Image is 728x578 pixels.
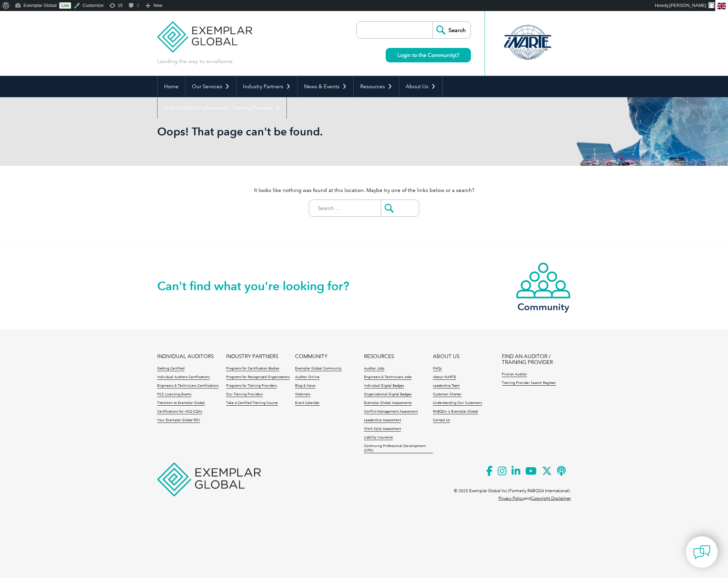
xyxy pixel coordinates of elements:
input: Search [433,22,471,38]
a: Engineers & Technicians Certifications [157,384,219,388]
a: Individual Auditors Certifications [157,375,210,380]
a: RESOURCES [364,354,394,359]
a: About Us [399,76,442,97]
h3: Community [516,303,571,311]
a: INDUSTRY PARTNERS [226,354,278,359]
a: Take a Certified Training Course [226,401,278,406]
a: Work Style Assessment [364,427,401,432]
a: RABQSA is Exemplar Global [433,409,478,414]
p: © 2025 Exemplar Global Inc (Formerly RABQSA International). [454,487,571,495]
a: Our Services [185,76,236,97]
img: Exemplar Global [157,11,252,52]
a: Industry Partners [236,76,297,97]
a: Copyright Disclaimer [531,496,571,501]
a: INDIVIDUAL AUDITORS [157,354,214,359]
a: Auditor Jobs [364,366,384,371]
a: Blog & News [295,384,315,388]
a: Resources [354,76,399,97]
a: ABOUT US [433,354,459,359]
img: icon-community.webp [516,262,571,299]
a: Leadership Team [433,384,460,388]
a: Leadership Assessment [364,418,401,423]
a: Find an Auditor [502,372,527,377]
a: Conflict Management Assessment [364,409,418,414]
a: Customer Charter [433,392,462,397]
a: Live [59,2,71,9]
a: Training Provider Search Register [502,381,556,386]
a: Community [516,262,571,311]
a: Exemplar Global Assessments [364,401,412,406]
span: [PERSON_NAME] [669,3,706,8]
a: Certifications for ASQ CQAs [157,409,202,414]
a: FCC Licensing Exams [157,392,191,397]
a: Exemplar Global Community [295,366,342,371]
img: contact-chat.png [693,544,710,561]
a: News & Events [297,76,353,97]
a: Programs for Recognized Organizations [226,375,290,380]
a: Contact Us [433,418,450,423]
a: Individual Digital Badges [364,384,404,388]
a: Transition to Exemplar Global [157,401,205,406]
a: COMMUNITY [295,354,327,359]
a: About iNARTE [433,375,456,380]
a: Getting Certified [157,366,184,371]
a: Home [158,76,185,97]
a: Continuing Professional Development (CPD) [364,444,433,453]
a: Programs for Certification Bodies [226,366,279,371]
p: and [498,495,571,502]
h1: Oops! That page can't be found. [157,125,422,138]
img: Exemplar Global [157,463,261,496]
a: FAQs [433,366,442,371]
a: Login to the Community [386,48,471,62]
p: It looks like nothing was found at this location. Maybe try one of the links below or a search? [157,186,571,194]
a: Your Exemplar Global ROI [157,418,200,423]
a: Our Training Providers [226,392,263,397]
a: Engineers & Technicians Jobs [364,375,412,380]
a: Organizational Digital Badges [364,392,412,397]
img: open_square.png [455,53,459,57]
input: Submit [381,200,419,216]
h2: Can't find what you're looking for? [157,281,364,292]
a: Programs for Training Providers [226,384,277,388]
a: Liability Insurance [364,435,393,440]
a: Auditor Online [295,375,320,380]
img: en [717,3,726,9]
a: Webinars [295,392,310,397]
a: Event Calendar [295,401,320,406]
a: FIND AN AUDITOR / TRAINING PROVIDER [502,354,571,365]
p: Leading the way to excellence [157,58,233,65]
a: Find Certified Professional / Training Provider [158,97,286,119]
a: Understanding Our Customers [433,401,482,406]
a: Privacy Policy [498,496,524,501]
